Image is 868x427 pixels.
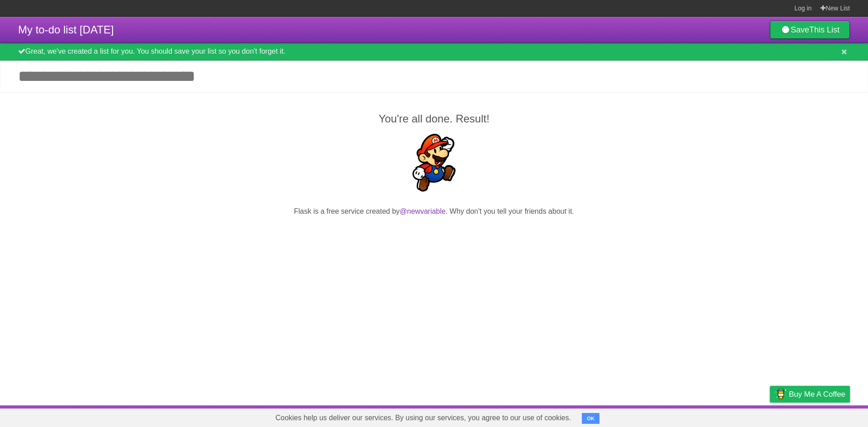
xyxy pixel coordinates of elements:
a: Privacy [758,408,782,425]
b: This List [809,25,840,34]
p: Flask is a free service created by . Why don't you tell your friends about it. [18,206,850,217]
a: Developers [679,408,716,425]
a: SaveThis List [770,21,850,39]
span: Buy me a coffee [789,386,845,402]
span: Cookies help us deliver our services. By using our services, you agree to our use of cookies. [266,409,580,427]
a: Terms [727,408,747,425]
img: Super Mario [405,134,463,192]
h2: You're all done. Result! [18,111,850,127]
a: Buy me a coffee [770,386,850,403]
button: OK [582,413,599,424]
span: My to-do list [DATE] [18,23,114,36]
a: Suggest a feature [793,408,850,425]
a: About [650,408,669,425]
iframe: X Post Button [418,228,450,241]
img: Buy me a coffee [774,386,787,402]
a: @newvariable [400,207,446,215]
